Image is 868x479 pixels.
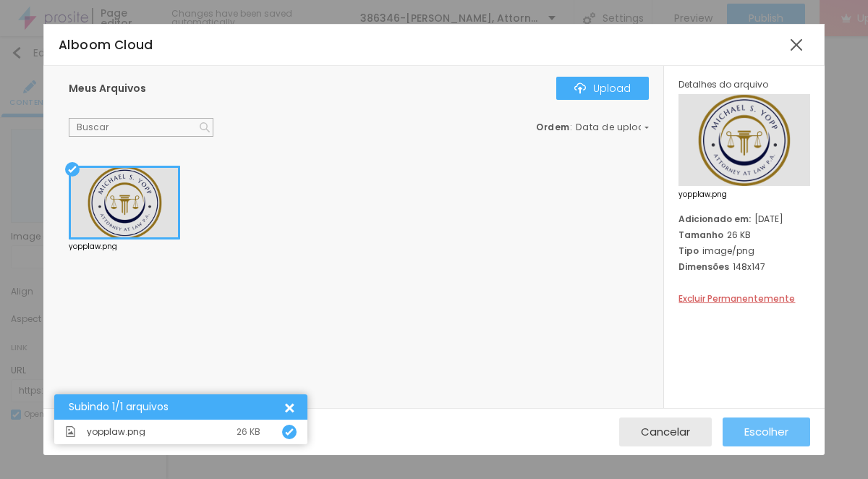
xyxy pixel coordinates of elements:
img: Icone [574,82,586,94]
span: Data de upload [576,123,651,132]
div: Subindo 1/1 arquivos [69,402,282,412]
span: Escolher [744,425,788,438]
img: Icone [285,428,294,436]
span: Alboom Cloud [59,36,153,54]
input: Buscar [69,118,213,137]
div: 26 KB [678,229,810,241]
img: Icone [65,426,76,437]
span: Detalhes do arquivo [678,78,768,90]
div: 26 KB [237,428,260,436]
span: Meus Arquivos [69,81,146,96]
span: Tamanho [678,229,723,241]
button: IconeUpload [556,77,649,100]
div: 148x147 [678,260,810,273]
span: Cancelar [641,425,690,438]
div: yopplaw.png [69,243,180,250]
div: image/png [678,245,810,257]
span: Tipo [678,245,699,257]
span: yopplaw.png [678,191,810,198]
span: Excluir Permanentemente [678,292,795,305]
div: Upload [574,82,631,94]
button: Escolher [723,417,810,446]
span: yopplaw.png [87,428,145,436]
span: Ordem [536,121,570,133]
div: : [536,123,649,132]
button: Cancelar [619,417,712,446]
div: [DATE] [678,213,810,225]
span: Dimensões [678,260,729,273]
span: Adicionado em: [678,213,751,225]
img: Icone [200,122,210,132]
